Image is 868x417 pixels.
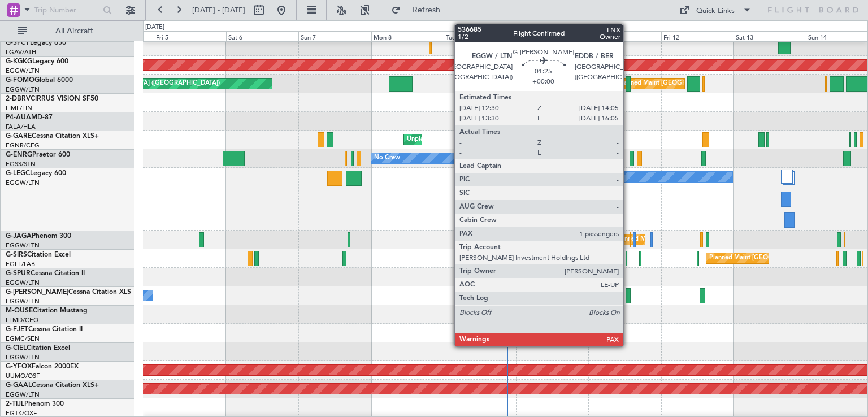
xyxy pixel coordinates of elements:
[661,31,734,41] div: Fri 12
[6,77,34,84] span: G-FOMO
[6,133,32,140] span: G-GARE
[6,345,27,351] span: G-CIEL
[6,141,40,150] a: EGNR/CEG
[466,38,649,55] div: Unplanned Maint [GEOGRAPHIC_DATA] ([PERSON_NAME] Intl)
[6,40,66,46] a: G-SPCYLegacy 650
[6,95,31,102] span: 2-DBRV
[6,353,40,362] a: EGGW/LTN
[6,40,30,46] span: G-SPCY
[588,31,661,41] div: Thu 11
[407,131,509,148] div: Unplanned Maint [PERSON_NAME]
[6,297,40,306] a: EGGW/LTN
[734,31,806,41] div: Sat 13
[6,48,36,57] a: LGAV/ATH
[403,6,450,14] span: Refresh
[6,289,131,296] a: G-[PERSON_NAME]Cessna Citation XLS
[6,382,99,389] a: G-GAALCessna Citation XLS+
[6,114,53,121] a: P4-AUAMD-87
[29,27,119,35] span: All Aircraft
[298,31,371,41] div: Sun 7
[6,401,64,407] a: 2-TIJLPhenom 300
[192,5,245,15] span: [DATE] - [DATE]
[516,31,588,41] div: Wed 10
[6,382,32,389] span: G-GAAL
[6,289,68,296] span: G-[PERSON_NAME]
[6,85,40,94] a: EGGW/LTN
[6,95,98,102] a: 2-DBRVCIRRUS VISION SF50
[6,77,73,84] a: G-FOMOGlobal 6000
[6,270,31,277] span: G-SPUR
[674,1,757,19] button: Quick Links
[6,151,32,158] span: G-ENRG
[6,307,33,314] span: M-OUSE
[615,231,793,248] div: Planned Maint [GEOGRAPHIC_DATA] ([GEOGRAPHIC_DATA])
[6,58,68,65] a: G-KGKGLegacy 600
[6,251,71,258] a: G-SIRSCitation Excel
[591,168,610,185] div: Owner
[6,233,32,240] span: G-JAGA
[6,160,36,168] a: EGSS/STN
[6,372,40,380] a: UUMO/OSF
[6,104,32,112] a: LIML/LIN
[6,58,32,65] span: G-KGKG
[6,390,40,399] a: EGGW/LTN
[6,326,28,333] span: G-FJET
[6,316,38,324] a: LFMD/CEQ
[371,31,444,41] div: Mon 8
[6,251,27,258] span: G-SIRS
[6,151,70,158] a: G-ENRGPraetor 600
[6,123,36,131] a: FALA/HLA
[618,75,796,92] div: Planned Maint [GEOGRAPHIC_DATA] ([GEOGRAPHIC_DATA])
[6,260,35,268] a: EGLF/FAB
[6,345,70,351] a: G-CIELCitation Excel
[6,114,31,121] span: P4-AUA
[6,335,40,343] a: EGMC/SEN
[12,22,123,40] button: All Aircraft
[34,2,99,19] input: Trip Number
[6,179,40,187] a: EGGW/LTN
[6,241,40,250] a: EGGW/LTN
[696,6,735,17] div: Quick Links
[145,23,164,32] div: [DATE]
[6,170,30,177] span: G-LEGC
[6,363,32,370] span: G-YFOX
[6,279,40,287] a: EGGW/LTN
[6,233,71,240] a: G-JAGAPhenom 300
[6,401,24,407] span: 2-TIJL
[6,67,40,75] a: EGGW/LTN
[6,326,83,333] a: G-FJETCessna Citation II
[154,31,226,41] div: Fri 5
[6,363,79,370] a: G-YFOXFalcon 2000EX
[386,1,454,19] button: Refresh
[6,307,88,314] a: M-OUSECitation Mustang
[226,31,298,41] div: Sat 6
[6,133,99,140] a: G-GARECessna Citation XLS+
[6,170,66,177] a: G-LEGCLegacy 600
[6,270,85,277] a: G-SPURCessna Citation II
[444,31,516,41] div: Tue 9
[374,150,400,167] div: No Crew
